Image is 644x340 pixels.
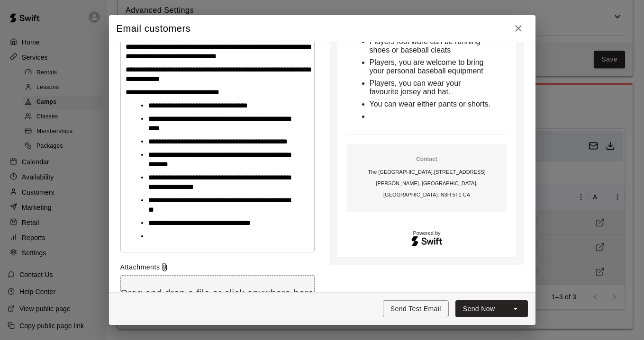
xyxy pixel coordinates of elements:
h5: Email customers [117,22,191,35]
p: Contact [351,155,503,163]
div: Attachments [120,262,315,272]
p: Powered by [347,231,507,236]
span: Players, you are welcome to bring your personal baseball equipment [370,58,486,75]
p: Drag and drop a file or click anywhere here [121,287,314,300]
img: Swift logo [411,235,443,248]
p: The [GEOGRAPHIC_DATA] . [STREET_ADDRESS][PERSON_NAME]. [GEOGRAPHIC_DATA], [GEOGRAPHIC_DATA]. N3H ... [351,166,503,200]
span: You can wear either pants or shorts. [370,100,491,108]
button: Send Test Email [383,300,449,318]
button: Send Now [455,300,503,318]
span: Players foot ware can be running shoes or baseball cleats [370,37,482,54]
div: split button [455,300,528,318]
span: Players, you can wear your favourite jersey and hat. [370,79,463,96]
